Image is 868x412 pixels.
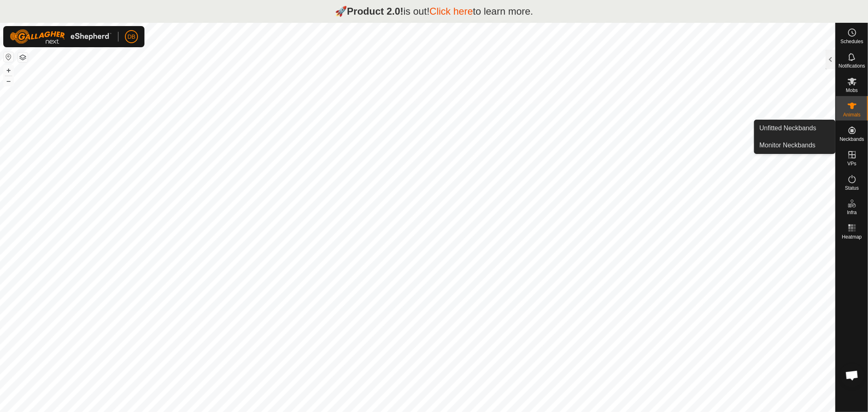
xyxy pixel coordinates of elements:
[759,123,816,133] span: Unfitted Neckbands
[846,88,858,93] span: Mobs
[759,140,816,150] span: Monitor Neckbands
[18,53,28,62] button: Map Layers
[4,76,13,86] button: –
[429,6,473,17] a: Click here
[840,39,863,44] span: Schedules
[10,29,112,44] img: Gallagher Logo
[335,4,533,19] p: 🚀 is out! to learn more.
[839,64,865,68] span: Notifications
[754,120,835,136] a: Unfitted Neckbands
[127,33,135,41] span: DB
[754,137,835,153] a: Monitor Neckbands
[847,161,856,166] span: VPs
[840,137,864,142] span: Neckbands
[840,363,864,388] div: Open chat
[4,52,13,62] button: Reset Map
[4,66,13,75] button: +
[347,6,404,17] strong: Product 2.0!
[843,112,861,117] span: Animals
[845,186,859,191] span: Status
[842,234,862,239] span: Heatmap
[847,210,857,215] span: Infra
